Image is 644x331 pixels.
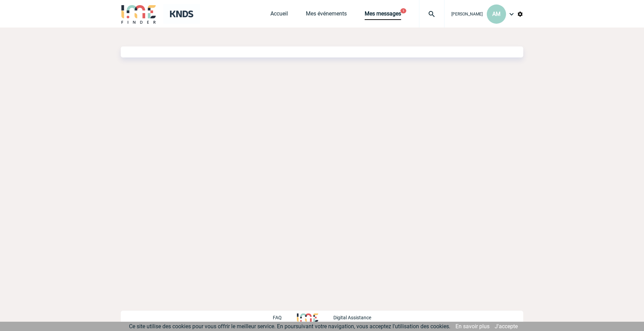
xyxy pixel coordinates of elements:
a: Mes messages [365,10,401,20]
a: Mes événements [306,10,347,20]
span: Ce site utilise des cookies pour vous offrir le meilleur service. En poursuivant votre navigation... [129,323,450,330]
p: FAQ [273,315,282,320]
a: J'accepte [495,323,518,330]
img: IME-Finder [121,4,157,24]
a: En savoir plus [455,323,490,330]
img: http://www.idealmeetingsevents.fr/ [297,313,318,322]
button: 1 [400,8,406,13]
a: Accueil [270,10,288,20]
p: Digital Assistance [333,315,371,320]
span: AM [492,11,501,17]
a: FAQ [273,314,297,320]
span: [PERSON_NAME] [451,12,483,17]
